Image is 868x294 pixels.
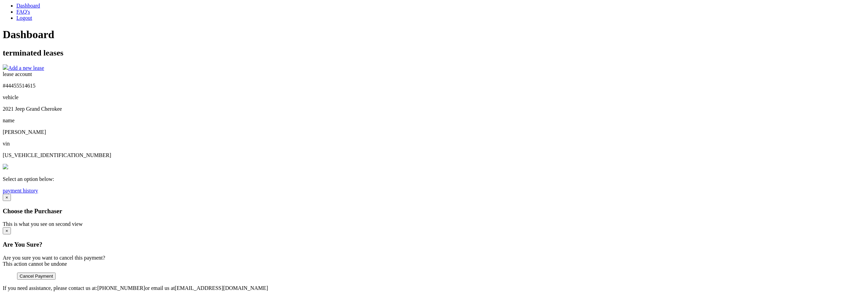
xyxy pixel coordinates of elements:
span: Dashboard [3,28,54,41]
a: payment history [3,188,38,194]
img: accordion-active.svg [3,164,8,169]
h3: Choose the Purchaser [3,207,865,215]
p: If you need assistance, please contact us at: or email us at [3,285,865,291]
p: [PERSON_NAME] [3,129,865,135]
img: add.svg [3,64,8,70]
span: name [3,118,15,123]
p: 2021 Jeep Grand Cherokee [3,106,865,112]
a: Dashboard [16,3,40,9]
span: vehicle [3,94,18,100]
h2: terminated leases [3,48,865,58]
button: Cancel Payment [17,273,56,280]
span: [EMAIL_ADDRESS][DOMAIN_NAME] [175,285,268,291]
p: [US_VEHICLE_IDENTIFICATION_NUMBER] [3,152,865,158]
span: lease account [3,71,32,77]
button: × [3,194,11,201]
h3: Are You Sure? [3,241,865,248]
span: vin [3,141,10,146]
p: Select an option below: [3,176,865,182]
div: This is what you see on second view [3,221,865,227]
p: #44455514615 [3,83,865,89]
span: [PHONE_NUMBER] [97,285,145,291]
span: Are you sure you want to cancel this payment? This action cannot be undone [3,255,105,267]
a: Logout [16,15,32,21]
a: FAQ's [16,9,30,15]
a: Add a new lease [3,65,44,71]
button: × [3,227,11,234]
